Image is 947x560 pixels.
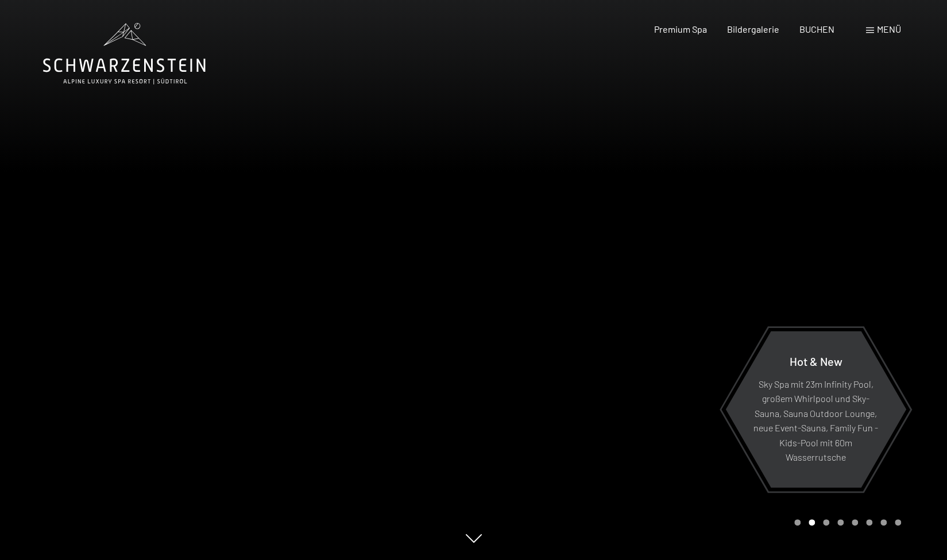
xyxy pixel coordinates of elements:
a: Premium Spa [654,24,706,34]
a: Bildergalerie [727,24,779,34]
span: Menü [877,24,901,34]
div: Carousel Page 6 [866,519,872,526]
div: Carousel Page 8 [895,519,901,526]
div: Carousel Page 4 [837,519,844,526]
div: Carousel Page 7 [880,519,887,526]
div: Carousel Page 1 [794,519,801,526]
p: Sky Spa mit 23m Infinity Pool, großem Whirlpool und Sky-Sauna, Sauna Outdoor Lounge, neue Event-S... [753,376,878,465]
div: Carousel Page 5 [852,519,858,526]
a: BUCHEN [799,24,834,34]
div: Carousel Pagination [790,519,901,526]
a: Hot & New Sky Spa mit 23m Infinity Pool, großem Whirlpool und Sky-Sauna, Sauna Outdoor Lounge, ne... [725,330,907,488]
div: Carousel Page 2 (Current Slide) [809,519,815,526]
div: Carousel Page 3 [823,519,829,526]
span: Hot & New [790,354,842,368]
